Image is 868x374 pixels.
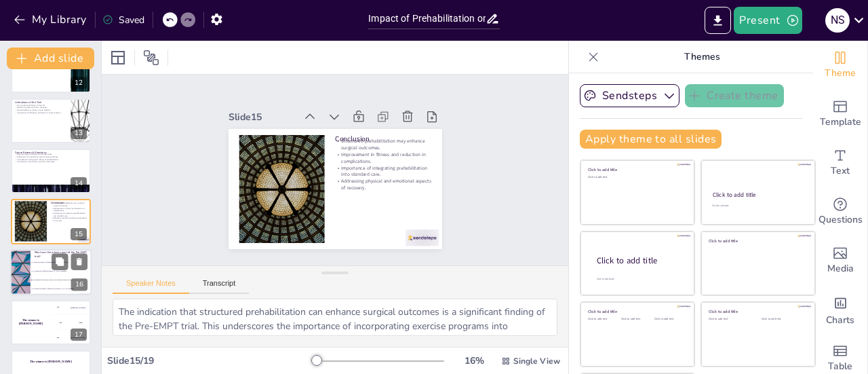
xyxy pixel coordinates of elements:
[113,299,557,336] textarea: The indication that structured prehabilitation can enhance surgical outcomes is a significant fin...
[10,9,92,31] button: My Library
[813,90,867,138] div: Add ready made slides
[597,278,682,281] div: Click to add body
[762,318,804,321] div: Click to add text
[15,104,67,107] p: Non-randomised design of the trial.
[143,50,159,66] span: Position
[51,217,87,222] p: Addressing physical and emotional aspects of recovery.
[71,77,87,89] div: 12
[813,285,867,334] div: Add charts and graphs
[335,138,431,151] p: Structured prehabilitation may enhance surgical outcomes.
[826,313,854,328] span: Charts
[597,255,684,267] div: Click to add title
[189,279,250,294] button: Transcript
[588,318,618,321] div: Click to add text
[15,161,87,164] p: Contribution to enhancing overall survival rates.
[229,111,296,124] div: Slide 15
[713,191,803,199] div: Click to add title
[734,7,802,34] button: Present
[51,300,91,315] div: 100
[820,115,861,130] span: Template
[828,359,852,374] span: Table
[11,98,91,143] div: https://cdn.sendsteps.com/images/logo/sendsteps_logo_white.pnghttps://cdn.sendsteps.com/images/lo...
[825,66,856,81] span: Theme
[825,8,850,33] div: n s
[11,48,91,92] div: 12
[813,41,867,90] div: Change the overall theme
[588,176,685,179] div: Click to add text
[102,14,144,26] div: Saved
[107,354,314,367] div: Slide 15 / 19
[71,127,87,139] div: 13
[15,100,67,104] p: Limitations of the Trial
[709,318,751,321] div: Click to add text
[335,134,431,144] p: Conclusion
[705,7,731,34] button: Export to PowerPoint
[513,356,560,367] span: Single View
[813,187,867,236] div: Get real-time input from your audience
[10,249,92,295] div: 16
[588,309,685,314] div: Click to add title
[33,261,91,263] span: To assess the impact of prehabilitation on surgical outcomes.
[15,155,87,158] p: Exploration of mechanisms behind improved fitness.
[33,279,91,281] span: To determine if structured exercise could improve patient recovery.
[604,41,800,73] p: Themes
[11,149,91,193] div: https://cdn.sendsteps.com/images/logo/sendsteps_logo_white.pnghttps://cdn.sendsteps.com/images/lo...
[79,322,82,324] div: Jaap
[709,238,806,243] div: Click to add title
[813,236,867,285] div: Add images, graphics, shapes or video
[15,106,67,109] p: Reduced sample size due to dropouts.
[813,138,867,187] div: Add text boxes
[51,315,91,330] div: 200
[35,250,87,258] p: What was the primary goal of the Pre-EMPT trial?
[580,130,722,149] button: Apply theme to all slides
[51,201,87,205] p: Conclusion
[71,228,87,240] div: 15
[11,300,91,345] div: https://cdn.sendsteps.com/images/logo/sendsteps_logo_white.pnghttps://cdn.sendsteps.com/images/lo...
[15,151,87,155] p: Future Research Directions
[113,279,189,294] button: Speaker Notes
[15,158,87,161] p: Consideration of long-term effects of prehabilitation.
[51,208,87,212] p: Improvement in fitness and reduction in complications.
[52,253,68,269] button: Duplicate Slide
[335,151,431,165] p: Improvement in fitness and reduction in complications.
[335,164,431,178] p: Importance of integrating prehabilitation into standard care.
[368,9,485,29] input: Insert title
[15,109,67,111] p: Generalizability of results may be affected.
[15,153,87,156] p: Need for larger randomized controlled trials.
[825,7,850,34] button: n s
[709,309,806,314] div: Click to add title
[11,360,91,363] h4: The winner is [PERSON_NAME]
[71,278,87,291] div: 16
[831,164,850,179] span: Text
[7,48,94,69] button: Add slide
[11,319,51,326] h4: The winner is [PERSON_NAME]
[51,202,87,207] p: Structured prehabilitation may enhance surgical outcomes.
[11,199,91,244] div: https://cdn.sendsteps.com/images/logo/sendsteps_logo_white.pnghttps://cdn.sendsteps.com/images/lo...
[107,47,129,69] div: Layout
[51,331,91,345] div: 300
[827,261,854,276] span: Media
[33,270,91,272] span: To compare two different [MEDICAL_DATA] regimens.
[15,111,67,114] p: Importance of addressing limitations in future research.
[588,167,685,172] div: Click to add title
[71,329,87,341] div: 17
[33,288,91,290] span: To evaluate the effects of nutrition on [MEDICAL_DATA] treatment.
[712,204,802,208] div: Click to add text
[335,178,431,191] p: Addressing physical and emotional aspects of recovery.
[580,84,679,107] button: Sendsteps
[685,84,784,107] button: Create theme
[458,354,490,367] div: 16 %
[71,177,87,189] div: 14
[51,212,87,217] p: Importance of integrating prehabilitation into standard care.
[818,212,863,227] span: Questions
[654,318,685,321] div: Click to add text
[71,253,87,269] button: Delete Slide
[621,318,652,321] div: Click to add text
